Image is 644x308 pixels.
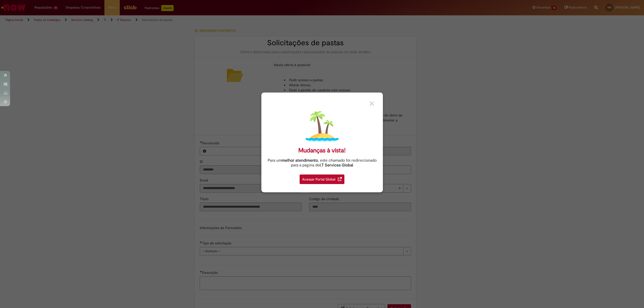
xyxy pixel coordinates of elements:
[300,174,344,184] div: Acessar Portal Global
[265,158,379,168] div: Para um , este chamado foi redirecionado para a página de
[298,147,346,154] div: Mudanças à vista!
[338,177,342,181] img: redirect_link.png
[306,110,339,143] img: island.png
[300,172,344,184] a: Acessar Portal Global
[282,158,318,163] strong: melhor atendimento
[320,160,353,168] a: I.T Services Global
[370,101,374,106] img: close_button_grey.png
